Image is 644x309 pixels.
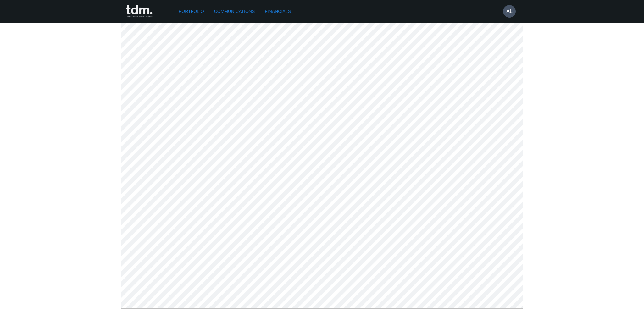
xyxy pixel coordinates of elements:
[503,5,516,18] button: AL
[176,6,207,17] a: Portfolio
[121,23,523,309] img: desktop-pdf
[262,6,293,17] a: Financials
[506,8,513,15] h6: AL
[212,6,258,17] a: Communications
